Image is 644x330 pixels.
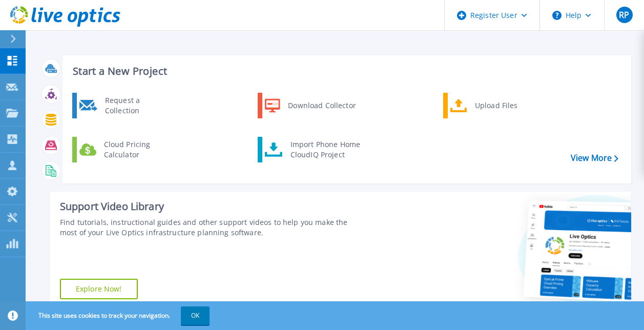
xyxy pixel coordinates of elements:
a: Cloud Pricing Calculator [72,137,177,162]
div: Request a Collection [100,95,175,116]
div: Cloud Pricing Calculator [99,139,175,160]
a: Explore Now! [60,279,138,299]
button: OK [181,306,210,325]
div: Support Video Library [60,200,362,213]
div: Download Collector [283,95,360,116]
span: RP [619,11,629,19]
div: Upload Files [470,95,546,116]
a: Download Collector [258,93,363,118]
h3: Start a New Project [73,66,618,77]
div: Import Phone Home CloudIQ Project [285,139,365,160]
a: View More [571,153,618,163]
span: This site uses cookies to track your navigation. [28,306,210,325]
div: Find tutorials, instructional guides and other support videos to help you make the most of your L... [60,217,362,238]
a: Request a Collection [72,93,177,118]
a: Upload Files [443,93,548,118]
